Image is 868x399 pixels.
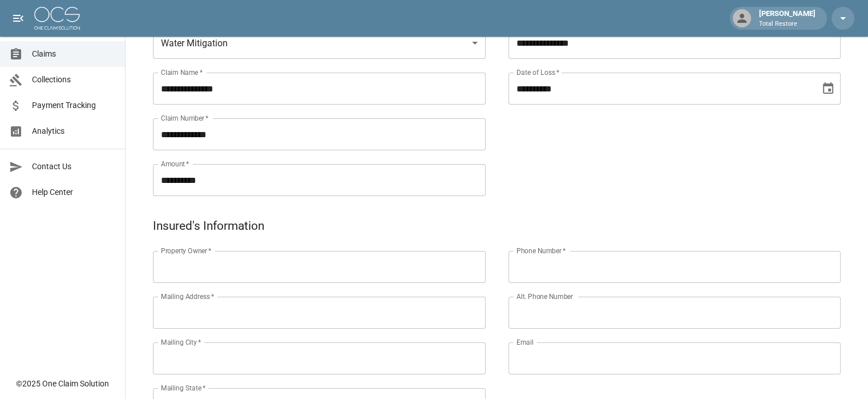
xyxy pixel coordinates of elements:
div: Water Mitigation [153,27,486,59]
label: Mailing City [161,337,201,347]
button: open drawer [7,7,30,30]
div: [PERSON_NAME] [754,8,820,29]
span: Payment Tracking [32,99,116,111]
span: Contact Us [32,161,116,173]
button: Choose date, selected date is Jul 8, 2025 [817,77,839,100]
label: Property Owner [161,246,212,256]
span: Collections [32,74,116,86]
div: © 2025 One Claim Solution [16,378,109,389]
span: Help Center [32,186,116,198]
label: Amount [161,159,189,169]
span: Analytics [32,125,116,137]
label: Email [516,337,534,347]
span: Claims [32,48,116,60]
label: Claim Name [161,67,203,77]
label: Alt. Phone Number [516,292,573,301]
img: ocs-logo-white-transparent.png [34,7,80,30]
label: Phone Number [516,246,566,256]
p: Total Restore [759,19,815,29]
label: Mailing Address [161,292,214,301]
label: Mailing State [161,383,205,393]
label: Date of Loss [516,67,559,77]
label: Claim Number [161,113,208,123]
